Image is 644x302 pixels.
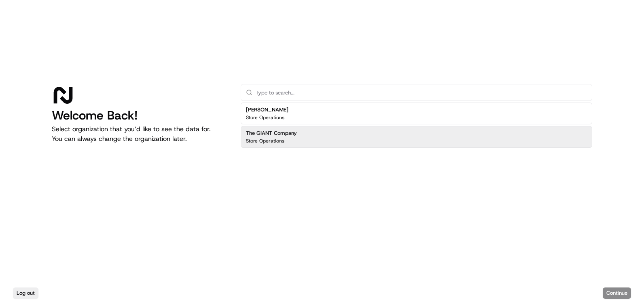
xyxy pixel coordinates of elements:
[246,130,297,137] h2: The GIANT Company
[52,108,228,123] h1: Welcome Back!
[13,287,38,299] button: Log out
[52,124,228,144] p: Select organization that you’d like to see the data for. You can always change the organization l...
[246,138,284,144] p: Store Operations
[246,106,288,113] h2: [PERSON_NAME]
[256,84,587,101] input: Type to search...
[246,114,284,121] p: Store Operations
[241,101,592,149] div: Suggestions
